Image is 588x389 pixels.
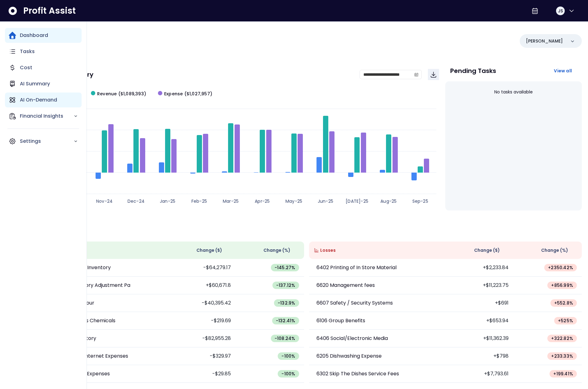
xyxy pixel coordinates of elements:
p: 6620 Management fees [316,282,375,289]
span: + 2350.42 % [548,265,573,271]
p: Cost [20,64,32,71]
span: JS [558,8,563,14]
span: + 233.33 % [551,353,573,359]
button: View all [549,65,577,76]
span: -145.27 % [275,265,295,271]
p: 6607 Safety / Security Systems [316,299,393,307]
span: Expense ($1,027,957) [164,91,212,97]
p: Dashboard [20,32,48,39]
p: 6205 Dishwashing Expense [316,352,382,360]
td: -$29.85 [168,365,236,383]
td: +$691 [445,294,514,312]
p: 6302 Skip The Dishes Service Fees [316,370,399,378]
span: View all [554,68,572,74]
text: May-25 [285,198,302,204]
td: +$60,671.8 [168,277,236,294]
p: AI Summary [20,80,50,88]
span: -108.24 % [275,335,295,342]
button: Download [428,69,439,80]
span: -132.41 % [276,318,295,324]
td: -$82,955.28 [168,330,236,347]
text: Feb-25 [191,198,207,204]
td: +$798 [445,347,514,365]
span: Profit Assist [23,5,76,16]
td: +$11,362.39 [445,330,514,347]
span: Change (%) [541,247,568,254]
div: No tasks available [450,84,577,100]
span: -100 % [281,353,295,359]
text: Nov-24 [96,198,113,204]
span: Losses [320,247,336,254]
p: [PERSON_NAME] [526,38,563,44]
td: -$219.69 [168,312,236,330]
span: + 856.99 % [551,282,573,288]
span: Revenue ($1,089,393) [97,91,146,97]
p: Tasks [20,48,35,55]
span: Change ( $ ) [474,247,500,254]
span: -132.9 % [278,300,295,306]
span: + 552.8 % [554,300,573,306]
p: 6402 Printing of In Store Material [316,264,397,271]
span: Change (%) [263,247,290,254]
p: Wins & Losses [31,228,582,234]
p: Financial Insights [20,112,74,120]
p: Pending Tasks [450,68,496,74]
p: Settings [20,138,74,145]
td: -$40,395.42 [168,294,236,312]
span: Change ( $ ) [196,247,222,254]
p: 6406 Social/Electronic Media [316,335,388,342]
p: 6106 Group Benefits [316,317,365,324]
text: Apr-25 [255,198,270,204]
span: -137.12 % [276,282,295,288]
span: + 525 % [558,318,573,324]
text: Mar-25 [223,198,239,204]
td: +$653.94 [445,312,514,330]
svg: calendar [414,72,419,77]
text: Sep-25 [412,198,428,204]
span: + 322.82 % [551,335,573,342]
text: Jun-25 [318,198,333,204]
span: -100 % [281,371,295,377]
text: Dec-24 [128,198,145,204]
p: AI On-Demand [20,96,57,104]
span: + 199.41 % [553,371,573,377]
td: +$2,233.84 [445,259,514,277]
td: +$7,793.61 [445,365,514,383]
text: Jan-25 [160,198,175,204]
text: [DATE]-25 [346,198,368,204]
td: -$329.97 [168,347,236,365]
text: Aug-25 [380,198,397,204]
td: -$64,279.17 [168,259,236,277]
td: +$11,223.75 [445,277,514,294]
